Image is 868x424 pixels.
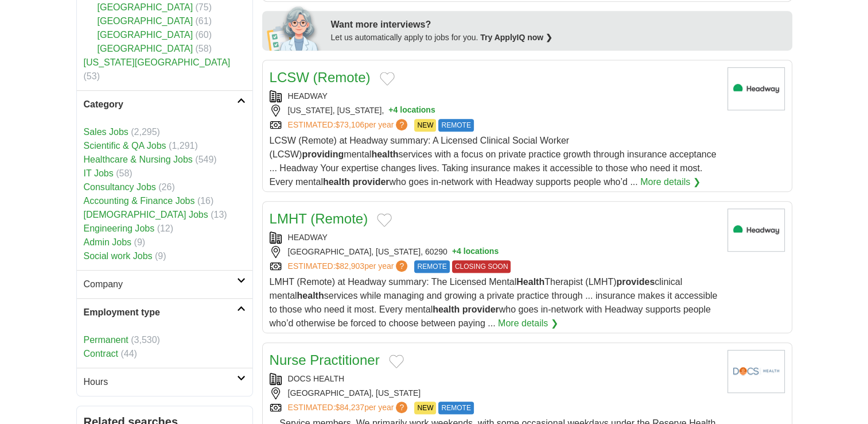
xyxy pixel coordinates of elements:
button: +4 locations [452,246,499,258]
a: More details ❯ [498,317,558,330]
strong: health [323,177,350,187]
span: (12) [157,223,173,233]
a: Accounting & Finance Jobs [84,196,195,206]
button: +4 locations [388,105,435,117]
a: Company [77,270,252,298]
span: REMOTE [438,119,473,132]
span: NEW [414,402,436,414]
a: ESTIMATED:$82,903per year? [288,260,410,273]
strong: provides [616,277,655,287]
span: CLOSING SOON [452,260,511,273]
div: [GEOGRAPHIC_DATA], [US_STATE] [270,387,718,399]
span: (58) [116,168,132,178]
span: (9) [155,251,166,261]
span: (1,291) [169,141,198,151]
img: apply-iq-scientist.png [267,5,322,51]
a: Scientific & QA Jobs [84,141,166,151]
span: (2,295) [131,127,160,137]
span: (549) [195,155,216,164]
strong: provider [352,177,389,187]
div: [GEOGRAPHIC_DATA], [US_STATE], 60290 [270,246,718,258]
span: NEW [414,119,436,132]
span: (75) [196,2,212,12]
a: [GEOGRAPHIC_DATA] [98,2,193,12]
span: (53) [84,71,100,81]
img: DOCS Health logo [727,350,785,393]
button: Add to favorite jobs [380,72,395,86]
a: Category [77,90,252,118]
div: Let us automatically apply to jobs for you. [331,32,785,44]
a: More details ❯ [640,175,700,189]
a: Try ApplyIQ now ❯ [480,33,552,42]
strong: health [433,304,460,314]
img: Headway logo [727,67,785,110]
a: Contract [84,349,118,359]
span: $84,237 [335,403,364,412]
a: HEADWAY [288,233,328,242]
a: Admin Jobs [84,237,132,247]
div: [US_STATE], [US_STATE], [270,105,718,117]
span: (61) [196,16,212,26]
a: Permanent [84,335,129,345]
a: [DEMOGRAPHIC_DATA] Jobs [84,210,208,219]
span: LCSW (Remote) at Headway summary: A Licensed Clinical Social Worker (LCSW) mental services with a... [270,136,717,187]
a: Healthcare & Nursing Jobs [84,155,193,164]
strong: Health [516,277,544,287]
a: Social work Jobs [84,251,153,261]
span: (16) [197,196,213,206]
span: LMHT (Remote) at Headway summary: The Licensed Mental Therapist (LMHT) clinical mental services w... [270,277,718,328]
span: (13) [211,210,227,219]
a: ESTIMATED:$73,106per year? [288,119,410,132]
span: (44) [120,349,137,359]
strong: providing [302,149,344,159]
a: Nurse Practitioner [270,352,380,368]
a: Sales Jobs [84,127,129,137]
span: (26) [158,182,174,192]
span: REMOTE [414,260,449,273]
h2: Company [84,277,237,291]
a: Hours [77,368,252,396]
a: HEADWAY [288,91,328,101]
span: + [388,105,393,117]
a: DOCS HEALTH [288,374,345,383]
span: (3,530) [131,335,160,345]
span: ? [396,119,407,130]
h2: Hours [84,375,237,389]
span: + [452,246,457,258]
a: Employment type [77,298,252,326]
span: (58) [196,44,212,53]
span: (60) [196,30,212,40]
a: [GEOGRAPHIC_DATA] [98,30,193,40]
a: Engineering Jobs [84,223,155,233]
a: IT Jobs [84,168,114,178]
button: Add to favorite jobs [377,213,392,227]
a: ESTIMATED:$84,237per year? [288,402,410,414]
span: $73,106 [335,120,364,129]
strong: health [371,149,398,159]
strong: provider [462,304,499,314]
span: (9) [134,237,146,247]
a: [GEOGRAPHIC_DATA] [98,44,193,53]
img: Headway logo [727,209,785,252]
strong: health [297,291,324,300]
a: LCSW (Remote) [270,70,371,85]
a: [US_STATE][GEOGRAPHIC_DATA] [84,57,231,67]
a: Consultancy Jobs [84,182,156,192]
span: $82,903 [335,261,364,271]
h2: Employment type [84,306,237,319]
span: ? [396,402,407,413]
h2: Category [84,98,237,111]
a: LMHT (Remote) [270,211,368,226]
a: [GEOGRAPHIC_DATA] [98,16,193,26]
div: Want more interviews? [331,18,785,32]
button: Add to favorite jobs [389,354,404,368]
span: REMOTE [438,402,473,414]
span: ? [396,260,407,272]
